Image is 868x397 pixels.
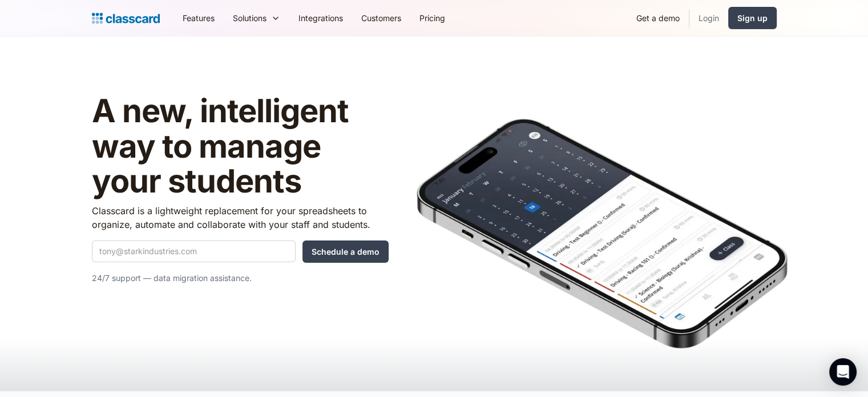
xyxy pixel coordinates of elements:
[92,240,296,262] input: tony@starkindustries.com
[289,5,352,31] a: Integrations
[829,358,857,386] div: Open Intercom Messenger
[233,12,267,24] div: Solutions
[689,5,728,31] a: Login
[728,7,777,29] a: Sign up
[737,12,768,24] div: Sign up
[627,5,689,31] a: Get a demo
[410,5,454,31] a: Pricing
[352,5,410,31] a: Customers
[173,5,224,31] a: Features
[92,271,389,285] p: 24/7 support — data migration assistance.
[302,240,389,263] input: Schedule a demo
[92,204,389,231] p: Classcard is a lightweight replacement for your spreadsheets to organize, automate and collaborat...
[224,5,289,31] div: Solutions
[92,10,160,26] a: Logo
[92,94,389,199] h1: A new, intelligent way to manage your students
[92,240,389,263] form: Quick Demo Form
